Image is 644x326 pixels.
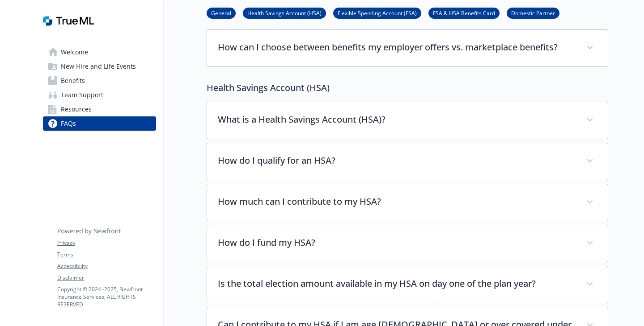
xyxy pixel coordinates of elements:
span: New Hire and Life Events [61,59,136,74]
div: How do I qualify for an HSA? [207,143,608,180]
p: What is a Health Savings Account (HSA)? [218,113,576,126]
a: Accessibility [57,262,156,270]
p: How do I fund my HSA? [218,236,576,249]
a: Domestic Partner [507,8,559,17]
p: How do I qualify for an HSA? [218,154,576,167]
a: Terms [57,251,156,259]
p: Copyright © 2024 - 2025 , Newfront Insurance Services, ALL RIGHTS RESERVED [57,285,156,308]
p: How much can I contribute to my HSA? [218,195,576,208]
p: Health Savings Account (HSA) [207,81,608,95]
a: Welcome [43,45,156,59]
div: What is a Health Savings Account (HSA)? [207,102,608,139]
div: How can I choose between benefits my employer offers vs. marketplace benefits? [207,30,608,66]
a: General [207,8,236,17]
a: Privacy [57,239,156,247]
span: FAQs [61,116,76,131]
a: Flexible Spending Account (FSA) [333,8,421,17]
a: Resources [43,102,156,116]
div: How do I fund my HSA? [207,225,608,262]
a: New Hire and Life Events [43,59,156,74]
span: Team Support [61,88,103,102]
a: Team Support [43,88,156,102]
a: FSA & HSA Benefits Card [428,8,500,17]
a: Benefits [43,74,156,88]
p: Is the total election amount available in my HSA on day one of the plan year? [218,277,576,290]
div: Is the total election amount available in my HSA on day one of the plan year? [207,266,608,303]
a: Health Savings Account (HSA) [243,8,326,17]
a: Disclaimer [57,274,156,282]
span: Resources [61,102,92,116]
span: Benefits [61,74,85,88]
p: How can I choose between benefits my employer offers vs. marketplace benefits? [218,41,576,54]
div: How much can I contribute to my HSA? [207,184,608,221]
a: FAQs [43,116,156,131]
span: Welcome [61,45,88,59]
